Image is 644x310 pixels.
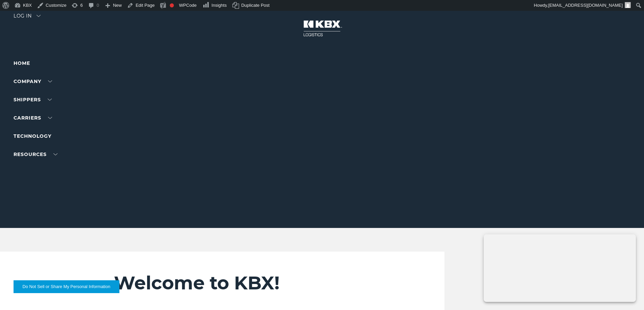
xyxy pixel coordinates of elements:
img: arrow [37,15,41,17]
a: Carriers [14,115,52,121]
h2: Welcome to KBX! [114,272,404,294]
button: Do Not Sell or Share My Personal Information [14,280,119,293]
span: Insights [211,3,227,8]
div: Focus keyphrase not set [170,3,174,7]
a: RESOURCES [14,151,57,157]
iframe: Chat Widget [522,232,644,310]
a: SHIPPERS [14,97,52,103]
a: Company [14,78,52,84]
img: kbx logo [297,14,347,43]
a: Technology [14,133,51,139]
div: Log in [14,14,41,23]
span: [EMAIL_ADDRESS][DOMAIN_NAME] [548,3,623,8]
a: Home [14,60,30,66]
